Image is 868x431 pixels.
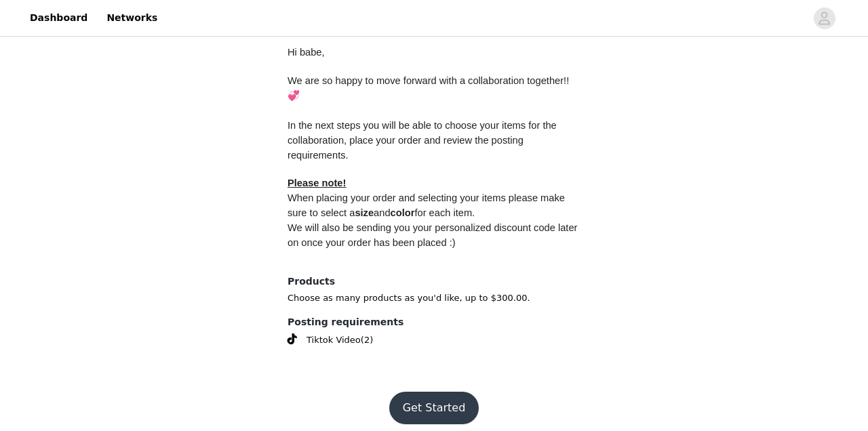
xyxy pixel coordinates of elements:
[288,178,346,188] span: Please note!
[288,192,568,218] span: When placing your order and selecting your items please make sure to select a and for each item.
[98,3,165,33] a: Networks
[818,7,831,29] div: avatar
[389,392,479,424] button: Get Started
[355,207,374,218] strong: size
[361,333,373,347] span: (2)
[22,3,96,33] a: Dashboard
[307,333,361,347] span: Tiktok Video
[288,315,580,329] h4: Posting requirements
[288,222,580,248] span: We will also be sending you your personalized discount code later on once your order has been pla...
[288,291,580,305] p: Choose as many products as you'd like, up to $300.00.
[288,75,572,101] span: We are so happy to move forward with a collaboration together!! 💞
[288,120,559,161] span: In the next steps you will be able to choose your items for the collaboration, place your order a...
[391,207,415,218] strong: color
[288,274,580,289] h4: Products
[288,47,325,58] span: Hi babe,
